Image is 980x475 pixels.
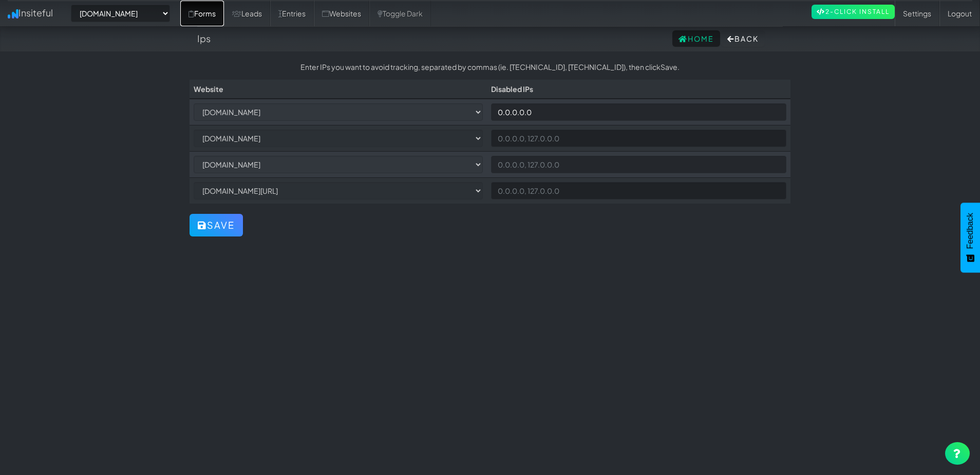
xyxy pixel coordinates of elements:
[487,80,790,99] th: Disabled IPs
[966,213,975,249] span: Feedback
[812,5,895,19] a: 2-Click Install
[491,156,786,173] input: 0.0.0.0, 127.0.0.0
[197,33,211,44] h4: Ips
[491,103,786,121] input: 0.0.0.0, 127.0.0.0
[190,62,790,72] center: Enter IPs you want to avoid tracking, separated by commas (ie. [TECHNICAL_ID], [TECHNICAL_ID]), t...
[369,1,431,26] a: Toggle Dark
[190,214,243,236] button: Save
[8,9,18,19] img: icon.png
[270,1,314,26] a: Entries
[491,130,786,147] input: 0.0.0.0, 127.0.0.0
[721,30,765,47] button: Back
[960,203,980,272] button: Feedback - Show survey
[661,62,677,71] a: Save
[491,182,786,199] input: 0.0.0.0, 127.0.0.0
[180,1,224,26] a: Forms
[672,30,720,47] a: Home
[895,1,939,26] a: Settings
[939,1,980,26] a: Logout
[314,1,369,26] a: Websites
[190,80,487,99] th: Website
[224,1,270,26] a: Leads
